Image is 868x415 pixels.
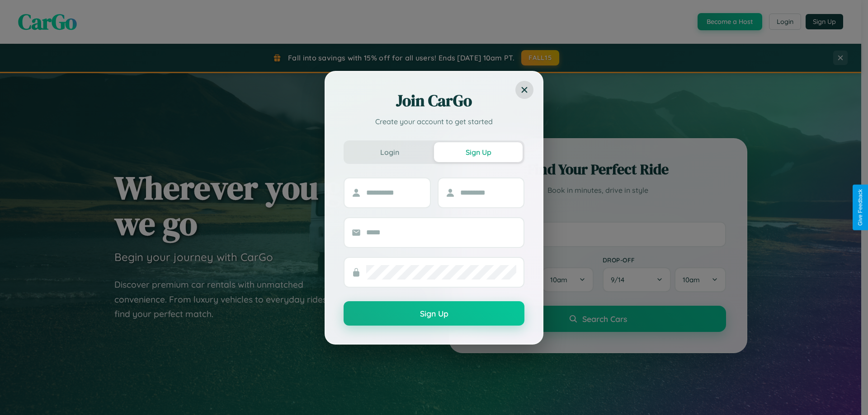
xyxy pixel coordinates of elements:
div: Give Feedback [857,189,863,226]
button: Sign Up [344,301,524,326]
p: Create your account to get started [344,116,524,127]
button: Login [345,142,434,162]
button: Sign Up [434,142,523,162]
h2: Join CarGo [344,90,524,112]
